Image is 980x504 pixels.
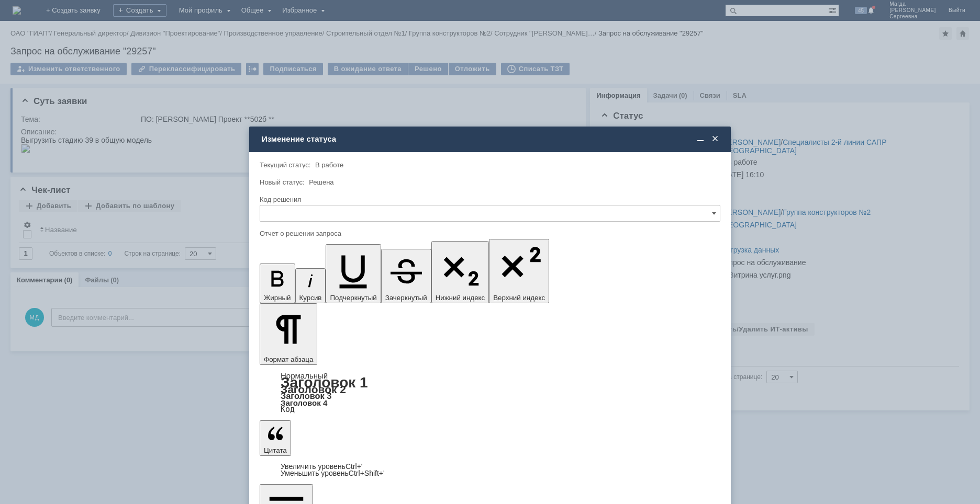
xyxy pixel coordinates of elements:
[281,398,327,407] a: Заголовок 4
[346,462,363,471] span: Ctrl+'
[436,294,485,302] span: Нижний индекс
[260,372,720,413] div: Формат абзаца
[260,420,291,456] button: Цитата
[493,294,545,302] span: Верхний индекс
[326,244,381,303] button: Подчеркнутый
[381,249,431,303] button: Зачеркнутый
[281,374,368,391] a: Заголовок 1
[710,134,720,144] span: Закрыть
[315,161,343,169] span: В работе
[349,469,385,477] span: Ctrl+Shift+'
[309,178,333,186] span: Решена
[281,383,346,395] a: Заголовок 2
[264,446,287,454] span: Цитата
[260,230,718,237] div: Отчет о решении запроса
[431,241,489,303] button: Нижний индекс
[281,391,331,400] a: Заголовок 3
[281,462,363,471] a: Increase
[264,356,313,363] span: Формат абзаца
[385,294,427,302] span: Зачеркнутый
[260,303,317,365] button: Формат абзаца
[281,371,328,380] a: Нормальный
[264,294,291,302] span: Жирный
[262,134,720,144] div: Изменение статуса
[260,463,720,477] div: Цитата
[260,161,310,169] label: Текущий статус:
[489,239,549,303] button: Верхний индекс
[330,294,376,302] span: Подчеркнутый
[281,469,385,477] a: Decrease
[260,264,295,303] button: Жирный
[281,405,295,414] a: Код
[299,294,322,302] span: Курсив
[295,268,326,303] button: Курсив
[260,178,305,186] label: Новый статус:
[260,196,718,203] div: Код решения
[695,134,706,144] span: Свернуть (Ctrl + M)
